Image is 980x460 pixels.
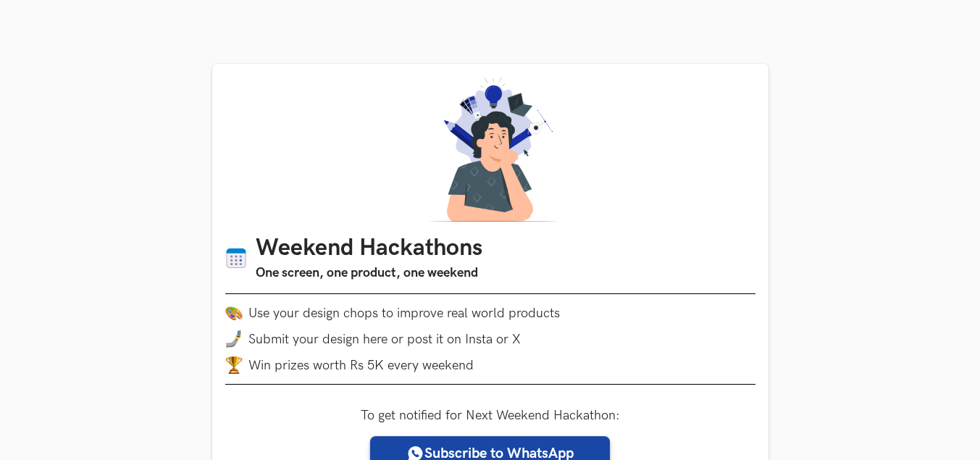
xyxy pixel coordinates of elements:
span: Submit your design here or post it on Insta or X [248,332,521,347]
img: mobile-in-hand.png [225,330,243,348]
img: trophy.png [225,356,243,374]
h1: Weekend Hackathons [256,235,482,263]
img: Calendar icon [225,247,247,269]
img: A designer thinking [421,77,560,222]
h3: One screen, one product, one weekend [256,263,482,283]
li: Use your design chops to improve real world products [225,304,755,322]
li: Win prizes worth Rs 5K every weekend [225,356,755,374]
label: To get notified for Next Weekend Hackathon: [361,408,620,423]
img: palette.png [225,304,243,322]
